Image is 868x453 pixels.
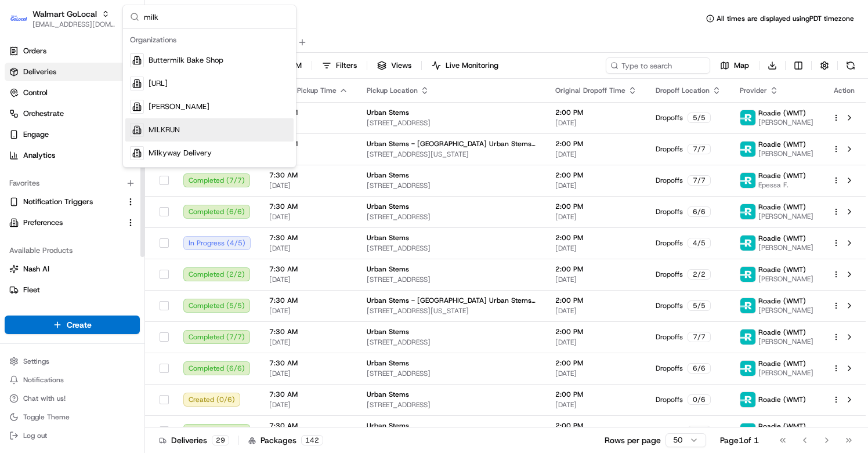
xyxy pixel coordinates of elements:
[23,218,63,228] span: Preferences
[367,275,537,284] span: [STREET_ADDRESS]
[5,42,140,60] a: Orders
[758,337,813,346] span: [PERSON_NAME]
[606,57,710,74] input: Type to search
[367,118,537,128] span: [STREET_ADDRESS]
[269,181,348,190] span: [DATE]
[688,206,711,217] div: 6 / 6
[39,122,147,132] div: We're available if you need us!
[758,243,813,252] span: [PERSON_NAME]
[740,235,755,251] img: roadie-logo-v2.jpg
[758,108,806,118] span: Roadie (WMT)
[115,197,140,205] span: Pylon
[688,238,711,248] div: 4 / 5
[367,233,409,242] span: Urban Stems
[555,86,625,95] span: Original Dropoff Time
[656,207,683,216] span: Dropoffs
[367,150,537,159] span: [STREET_ADDRESS][US_STATE]
[269,244,348,253] span: [DATE]
[367,171,409,180] span: Urban Stems
[740,392,755,407] img: roadie-logo-v2.jpg
[758,328,806,337] span: Roadie (WMT)
[23,67,56,77] span: Deliveries
[9,9,28,28] img: Walmart GoLocal
[367,264,409,274] span: Urban Stems
[656,144,683,154] span: Dropoffs
[9,264,135,274] a: Nash AI
[367,400,537,409] span: [STREET_ADDRESS]
[688,269,711,280] div: 2 / 2
[555,275,637,284] span: [DATE]
[367,108,409,117] span: Urban Stems
[367,390,409,399] span: Urban Stems
[734,60,749,71] span: Map
[5,193,140,211] button: Notification Triggers
[23,375,64,385] span: Notifications
[23,357,49,366] span: Settings
[23,168,89,180] span: Knowledge Base
[23,306,50,316] span: Promise
[144,5,289,28] input: Search...
[197,114,211,128] button: Start new chat
[656,238,683,248] span: Dropoffs
[555,118,637,128] span: [DATE]
[5,281,140,299] button: Fleet
[23,88,48,98] span: Control
[367,139,537,148] span: Urban Stems - [GEOGRAPHIC_DATA] Urban Stems - [GEOGRAPHIC_DATA]
[269,212,348,222] span: [DATE]
[688,363,711,374] div: 6 / 6
[149,102,209,112] span: [PERSON_NAME]
[555,181,637,190] span: [DATE]
[149,55,223,66] span: Buttermilk Bake Shop
[758,265,806,274] span: Roadie (WMT)
[758,180,806,190] span: Epessa F.
[656,86,710,95] span: Dropoff Location
[740,204,755,219] img: roadie-logo-v2.jpg
[269,202,348,211] span: 7:30 AM
[758,140,806,149] span: Roadie (WMT)
[5,5,120,32] button: Walmart GoLocalWalmart GoLocal[EMAIL_ADDRESS][DOMAIN_NAME]
[9,218,121,228] a: Preferences
[367,181,537,190] span: [STREET_ADDRESS]
[269,275,348,284] span: [DATE]
[269,296,348,305] span: 7:30 AM
[740,298,755,313] img: roadie-logo-v2.jpg
[5,316,140,334] button: Create
[5,213,140,232] button: Preferences
[269,390,348,399] span: 7:30 AM
[758,274,813,284] span: [PERSON_NAME]
[740,110,755,125] img: roadie-logo-v2.jpg
[23,285,40,295] span: Fleet
[555,202,637,211] span: 2:00 PM
[758,296,806,306] span: Roadie (WMT)
[269,306,348,316] span: [DATE]
[269,400,348,409] span: [DATE]
[740,423,755,438] img: roadie-logo-v2.jpg
[5,427,140,444] button: Log out
[372,57,417,74] button: Views
[758,118,813,127] span: [PERSON_NAME]
[248,434,323,446] div: Packages
[688,300,711,311] div: 5 / 5
[555,171,637,180] span: 2:00 PM
[9,197,121,207] a: Notification Triggers
[7,164,93,184] a: 📗Knowledge Base
[32,8,97,20] span: Walmart GoLocal
[656,426,683,436] span: Dropoffs
[367,358,409,368] span: Urban Stems
[656,176,683,185] span: Dropoffs
[555,327,637,336] span: 2:00 PM
[32,20,115,29] button: [EMAIL_ADDRESS][DOMAIN_NAME]
[12,46,211,65] p: Welcome 👋
[93,164,191,184] a: 💻API Documentation
[832,86,856,95] div: Action
[23,197,93,207] span: Notification Triggers
[98,169,107,179] div: 💻
[555,212,637,222] span: [DATE]
[269,264,348,274] span: 7:30 AM
[555,233,637,242] span: 2:00 PM
[12,111,32,132] img: 1736555255976-a54dd68f-1ca7-489b-9aae-adbdc363a1c4
[5,174,140,193] div: Favorites
[555,244,637,253] span: [DATE]
[656,270,683,279] span: Dropoffs
[367,244,537,253] span: [STREET_ADDRESS]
